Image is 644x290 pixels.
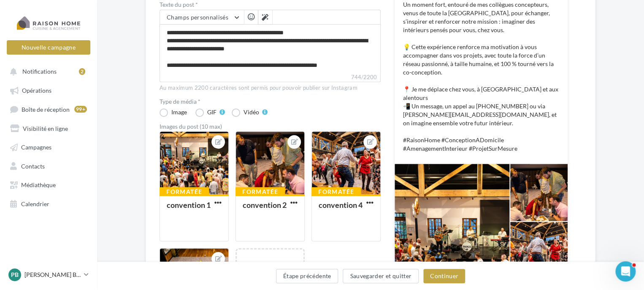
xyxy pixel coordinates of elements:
[7,267,90,283] a: PB [PERSON_NAME] BASIN
[319,200,363,210] div: convention 4
[5,101,92,117] a: Boîte de réception99+
[5,158,92,173] a: Contacts
[171,109,187,115] div: Image
[160,187,209,196] div: Formatée
[21,181,56,188] span: Médiathèque
[5,177,92,192] a: Médiathèque
[5,196,92,211] a: Calendrier
[7,40,90,55] button: Nouvelle campagne
[22,105,70,113] span: Boîte de réception
[21,200,49,207] span: Calendrier
[160,10,244,25] button: Champs personnalisés
[160,84,381,92] div: Au maximum 2200 caractères sont permis pour pouvoir publier sur Instagram
[21,162,45,169] span: Contacts
[423,269,465,283] button: Continuer
[160,2,381,8] label: Texte du post *
[23,124,68,132] span: Visibilité en ligne
[79,68,85,75] div: 2
[24,271,81,279] p: [PERSON_NAME] BASIN
[160,124,381,130] div: Images du post (10 max)
[21,144,51,151] span: Campagnes
[5,82,92,97] a: Opérations
[74,106,87,113] div: 99+
[160,73,381,82] label: 744/2200
[311,187,361,196] div: Formatée
[160,99,381,105] label: Type de média *
[243,200,287,210] div: convention 2
[22,87,51,94] span: Opérations
[235,187,285,196] div: Formatée
[5,64,89,79] button: Notifications 2
[5,120,92,135] a: Visibilité en ligne
[343,269,419,283] button: Sauvegarder et quitter
[167,200,211,210] div: convention 1
[11,271,19,279] span: PB
[22,68,57,75] span: Notifications
[244,109,259,115] div: Vidéo
[207,109,216,115] div: GIF
[167,14,228,21] span: Champs personnalisés
[5,139,92,154] a: Campagnes
[615,261,636,282] iframe: Intercom live chat
[276,269,338,283] button: Étape précédente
